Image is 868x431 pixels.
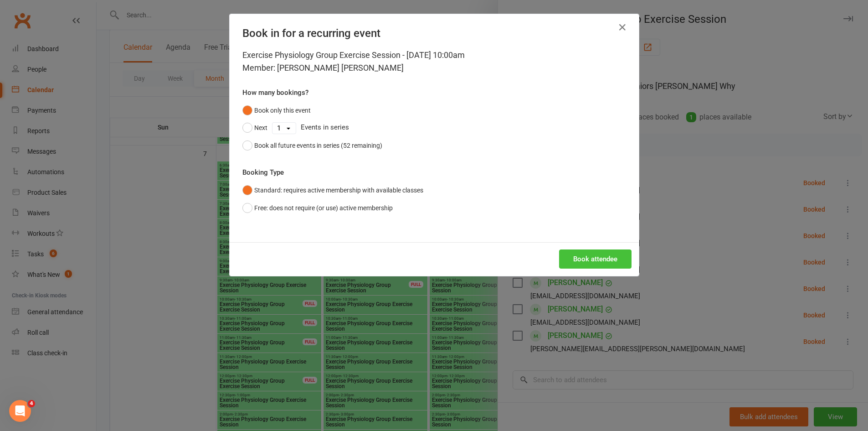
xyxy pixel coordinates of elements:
button: Book all future events in series (52 remaining) [242,137,382,154]
button: Free: does not require (or use) active membership [242,199,393,217]
div: Events in series [242,119,626,136]
button: Book only this event [242,102,311,119]
span: 4 [28,400,35,407]
div: Exercise Physiology Group Exercise Session - [DATE] 10:00am Member: [PERSON_NAME] [PERSON_NAME] [242,49,626,74]
label: Booking Type [242,167,284,178]
label: How many bookings? [242,87,308,98]
button: Book attendee [559,249,632,269]
button: Next [242,119,267,136]
div: Book all future events in series (52 remaining) [254,140,382,151]
h4: Book in for a recurring event [242,27,626,40]
iframe: Intercom live chat [9,400,31,422]
button: Standard: requires active membership with available classes [242,182,423,199]
button: Close [615,20,630,35]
